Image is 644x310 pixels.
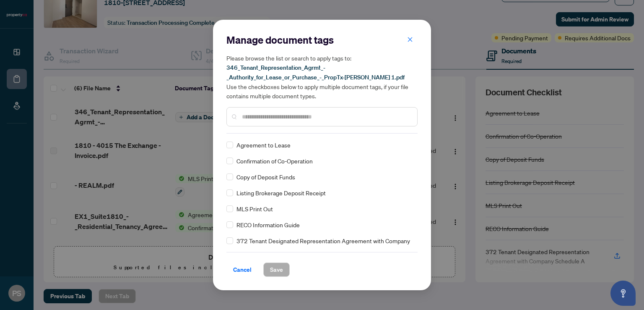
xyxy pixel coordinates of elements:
[407,37,413,42] span: close
[226,33,418,47] h2: Manage document tags
[236,204,273,213] span: MLS Print Out
[233,263,252,276] span: Cancel
[236,220,300,229] span: RECO Information Guide
[236,140,291,150] span: Agreement to Lease
[226,263,258,277] button: Cancel
[236,172,295,181] span: Copy of Deposit Funds
[226,53,418,100] h5: Please browse the list or search to apply tags to: Use the checkboxes below to apply multiple doc...
[236,156,313,166] span: Confirmation of Co-Operation
[226,64,405,81] span: 346_Tenant_Representation_Agrmt_-_Authority_for_Lease_or_Purchase_-_PropTx-[PERSON_NAME] 1.pdf
[610,281,636,306] button: Open asap
[236,236,413,255] span: 372 Tenant Designated Representation Agreement with Company Schedule A
[236,188,326,197] span: Listing Brokerage Deposit Receipt
[263,263,290,277] button: Save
